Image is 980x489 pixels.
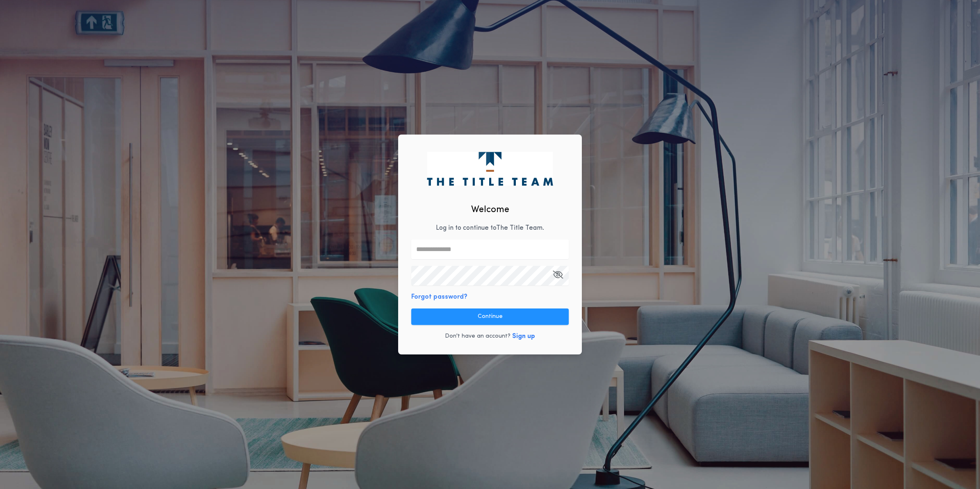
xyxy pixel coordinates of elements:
h2: Welcome [471,203,509,217]
p: Don't have an account? [445,332,511,340]
button: Forgot password? [411,292,467,302]
img: logo [427,152,553,185]
p: Log in to continue to The Title Team . [436,223,544,233]
button: Sign up [512,331,535,341]
button: Continue [411,308,569,325]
